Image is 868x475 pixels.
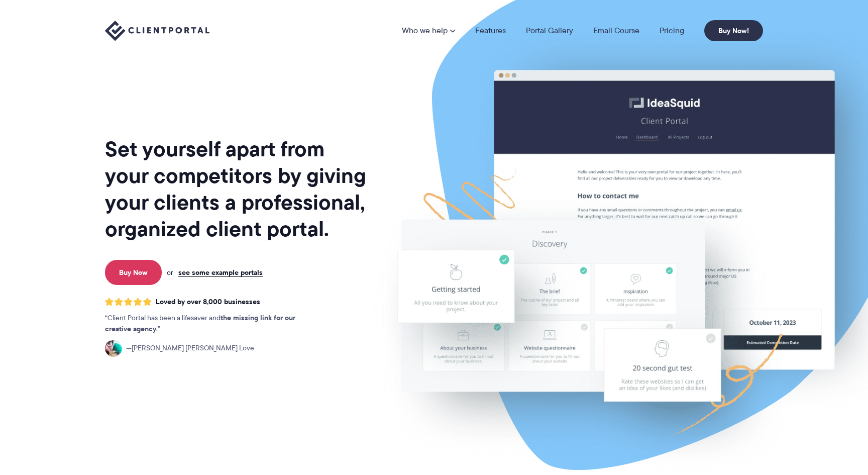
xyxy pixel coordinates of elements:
span: Loved by over 8,000 businesses [156,298,260,306]
strong: the missing link for our creative agency [105,312,295,334]
a: Buy Now [105,260,162,285]
a: Who we help [402,27,455,35]
a: Pricing [660,27,684,35]
p: Client Portal has been a lifesaver and . [105,313,316,335]
span: or [167,268,173,277]
a: Email Course [593,27,639,35]
h1: Set yourself apart from your competitors by giving your clients a professional, organized client ... [105,136,368,242]
a: Features [475,27,506,35]
span: [PERSON_NAME] [PERSON_NAME] Love [126,343,254,354]
a: Portal Gallery [526,27,573,35]
a: see some example portals [178,268,263,277]
a: Buy Now! [704,20,763,41]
